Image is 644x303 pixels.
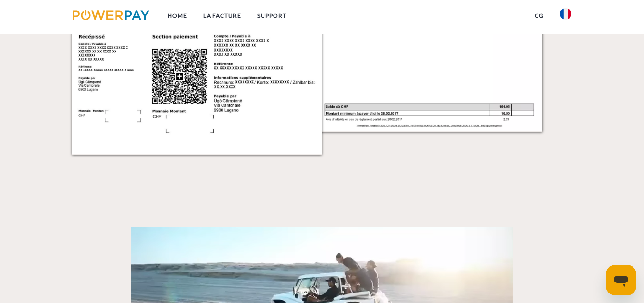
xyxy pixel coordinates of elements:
[249,7,295,24] a: Support
[527,7,552,24] a: CG
[73,10,149,20] img: logo-powerpay.svg
[195,7,249,24] a: LA FACTURE
[560,8,571,20] img: fr
[606,265,636,295] iframe: Bouton de lancement de la fenêtre de messagerie
[159,7,195,24] a: Home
